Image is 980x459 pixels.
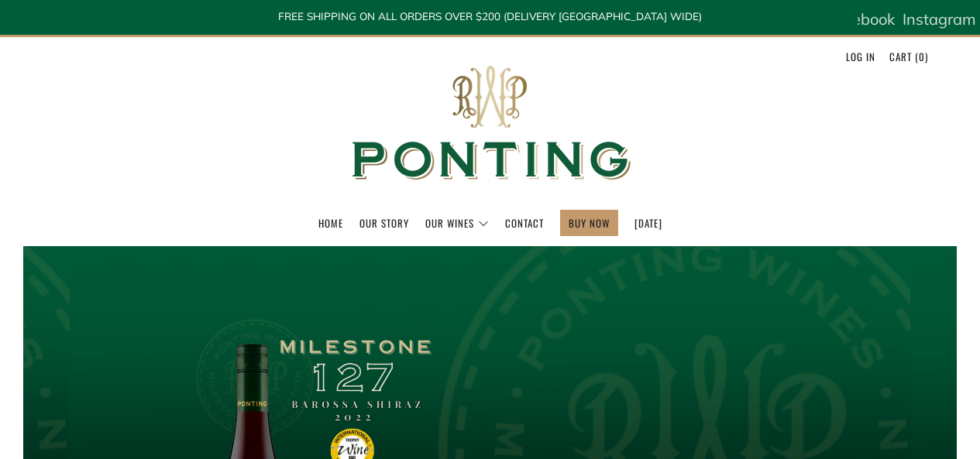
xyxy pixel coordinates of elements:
a: Instagram [903,4,976,35]
a: Cart (0) [889,44,928,69]
span: Instagram [903,9,976,29]
span: Facebook [827,9,895,29]
a: Contact [505,211,544,235]
a: Our Story [359,211,409,235]
a: Log in [846,44,875,69]
a: [DATE] [634,211,662,235]
span: 0 [919,49,925,64]
a: BUY NOW [569,211,610,235]
a: Home [318,211,343,235]
a: Facebook [827,4,895,35]
img: Ponting Wines [335,37,645,210]
a: Our Wines [425,211,489,235]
